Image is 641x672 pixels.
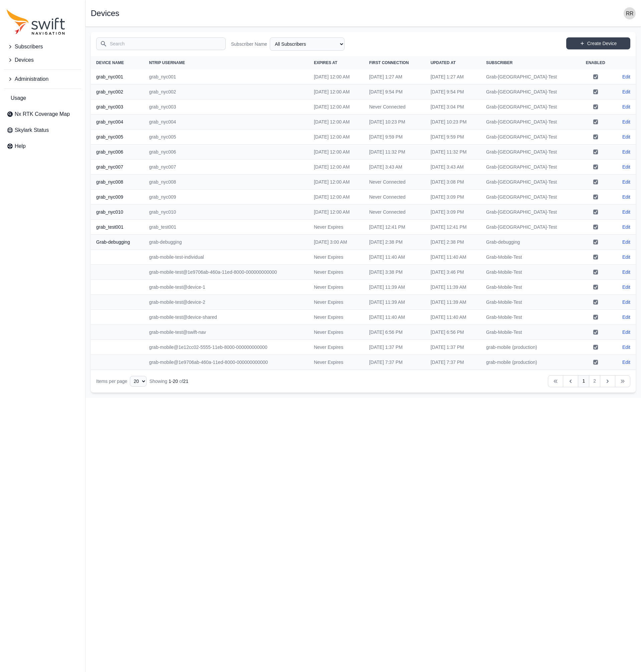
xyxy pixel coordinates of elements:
td: grab-mobile-test@swift-nav [144,325,308,340]
th: grab_nyc001 [91,69,144,84]
td: [DATE] 6:56 PM [364,325,425,340]
td: Grab-[GEOGRAPHIC_DATA]-Test [481,115,578,130]
span: Help [15,142,26,150]
a: Edit [622,344,630,351]
a: Edit [622,284,630,290]
span: Expires At [314,60,337,65]
a: Edit [622,239,630,245]
td: [DATE] 12:00 AM [308,175,364,190]
th: grab_nyc005 [91,130,144,145]
td: grab-mobile-test@device-shared [144,310,308,325]
td: Never Expires [308,355,364,370]
th: Grab-debugging [91,235,144,250]
th: grab_nyc008 [91,175,144,190]
a: Edit [622,179,630,185]
td: Grab-Mobile-Test [481,280,578,295]
td: Never Expires [308,325,364,340]
th: Device Name [91,56,144,69]
th: grab_nyc004 [91,115,144,130]
td: [DATE] 10:23 PM [425,115,481,130]
th: grab_nyc002 [91,84,144,99]
span: Nx RTK Coverage Map [15,110,70,118]
td: [DATE] 11:40 AM [364,310,425,325]
a: Edit [622,194,630,200]
a: Edit [622,299,630,305]
nav: Table navigation [91,370,636,393]
td: [DATE] 9:54 PM [425,84,481,99]
span: First Connection [369,60,409,65]
td: Never Expires [308,265,364,280]
td: grab_nyc007 [144,160,308,175]
td: Grab-[GEOGRAPHIC_DATA]-Test [481,205,578,220]
td: Never Expires [308,280,364,295]
td: grab_nyc008 [144,175,308,190]
td: grab_nyc003 [144,99,308,115]
th: grab_nyc009 [91,190,144,205]
td: grab-mobile-test@1e9706ab-460a-11ed-8000-000000000000 [144,265,308,280]
td: Grab-[GEOGRAPHIC_DATA]-Test [481,69,578,84]
td: [DATE] 11:40 AM [364,250,425,265]
td: Grab-[GEOGRAPHIC_DATA]-Test [481,190,578,205]
a: Skylark Status [4,124,81,137]
td: [DATE] 3:43 AM [425,160,481,175]
td: [DATE] 12:00 AM [308,160,364,175]
a: Usage [4,91,81,105]
h1: Devices [91,9,119,17]
td: grab-debugging [144,235,308,250]
td: Grab-Mobile-Test [481,310,578,325]
td: Never Connected [364,190,425,205]
a: 1 [578,375,589,387]
a: Edit [622,224,630,230]
a: Create Device [566,37,630,49]
a: Edit [622,314,630,320]
a: Edit [622,134,630,140]
select: Display Limit [130,376,147,387]
td: Grab-debugging [481,235,578,250]
td: [DATE] 12:00 AM [308,190,364,205]
td: grab-mobile (production) [481,340,578,355]
td: grab_nyc001 [144,69,308,84]
td: Never Expires [308,295,364,310]
th: grab_nyc010 [91,205,144,220]
td: Grab-[GEOGRAPHIC_DATA]-Test [481,84,578,99]
td: Grab-[GEOGRAPHIC_DATA]-Test [481,175,578,190]
a: Edit [622,359,630,366]
td: [DATE] 2:38 PM [364,235,425,250]
td: grab-mobile (production) [481,355,578,370]
td: [DATE] 9:54 PM [364,84,425,99]
td: [DATE] 11:39 AM [364,280,425,295]
td: [DATE] 1:37 PM [364,340,425,355]
a: Edit [622,73,630,80]
td: Never Connected [364,99,425,115]
td: Grab-[GEOGRAPHIC_DATA]-Test [481,145,578,160]
td: [DATE] 11:32 PM [364,145,425,160]
td: grab-mobile-test-individual [144,250,308,265]
td: [DATE] 10:23 PM [364,115,425,130]
td: Grab-[GEOGRAPHIC_DATA]-Test [481,220,578,235]
span: Usage [11,94,26,102]
td: [DATE] 11:40 AM [425,250,481,265]
td: [DATE] 12:00 AM [308,130,364,145]
td: [DATE] 1:27 AM [364,69,425,84]
a: Edit [622,88,630,95]
td: [DATE] 12:00 AM [308,69,364,84]
td: grab_nyc004 [144,115,308,130]
td: Never Expires [308,220,364,235]
td: Never Expires [308,310,364,325]
span: Devices [15,56,34,64]
span: Updated At [431,60,456,65]
span: Skylark Status [15,126,49,134]
td: [DATE] 3:43 AM [364,160,425,175]
td: [DATE] 12:41 PM [425,220,481,235]
a: 2 [589,375,600,387]
span: 1 - 20 [169,379,178,384]
th: grab_nyc006 [91,145,144,160]
td: [DATE] 12:00 AM [308,205,364,220]
td: Grab-Mobile-Test [481,295,578,310]
td: [DATE] 1:27 AM [425,69,481,84]
td: grab_test001 [144,220,308,235]
td: [DATE] 9:59 PM [425,130,481,145]
th: grab_test001 [91,220,144,235]
td: [DATE] 2:38 PM [425,235,481,250]
button: Subscribers [4,40,81,53]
